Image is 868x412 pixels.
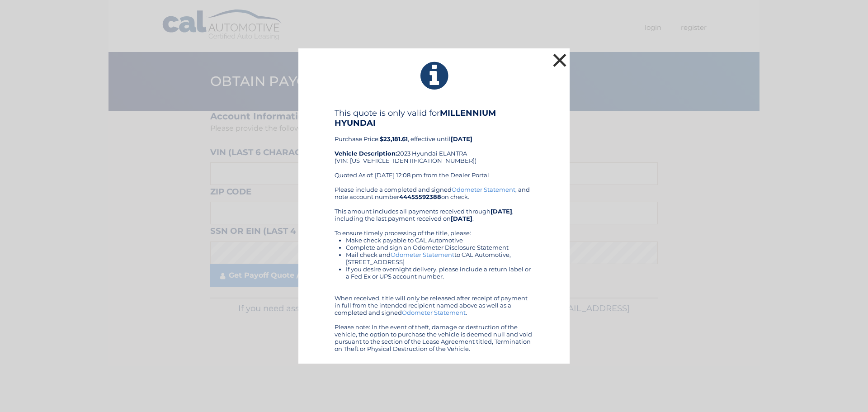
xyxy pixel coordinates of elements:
[346,237,533,244] li: Make check payable to CAL Automotive
[451,135,472,142] b: [DATE]
[491,208,512,215] b: [DATE]
[346,251,533,265] li: Mail check and to CAL Automotive, [STREET_ADDRESS]
[335,150,397,157] strong: Vehicle Description:
[335,108,533,128] h4: This quote is only valid for
[335,108,533,186] div: Purchase Price: , effective until 2023 Hyundai ELANTRA (VIN: [US_VEHICLE_IDENTIFICATION_NUMBER]) ...
[452,186,515,193] a: Odometer Statement
[335,108,496,128] b: MILLENNIUM HYUNDAI
[451,215,472,222] b: [DATE]
[551,51,569,69] button: ×
[399,193,441,200] b: 44455592388
[346,244,533,251] li: Complete and sign an Odometer Disclosure Statement
[402,309,466,316] a: Odometer Statement
[346,265,533,280] li: If you desire overnight delivery, please include a return label or a Fed Ex or UPS account number.
[391,251,454,258] a: Odometer Statement
[335,186,533,352] div: Please include a completed and signed , and note account number on check. This amount includes al...
[380,135,408,142] b: $23,181.61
